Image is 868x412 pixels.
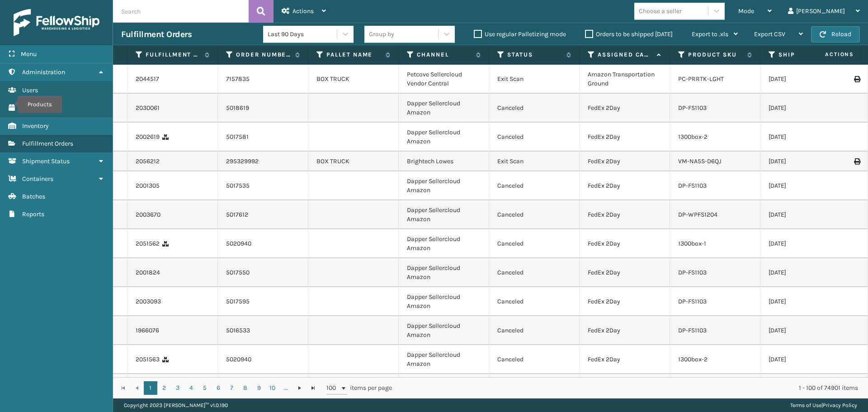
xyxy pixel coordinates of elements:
td: 5020940 [218,345,308,374]
a: 2002619 [136,133,160,142]
a: 9 [252,381,266,395]
label: Orders to be shipped [DATE] [585,30,673,38]
span: Shipment Status [22,157,70,165]
a: 2051562 [136,239,160,248]
td: [DATE] [760,94,851,123]
img: logo [14,9,99,36]
td: [DATE] [760,171,851,200]
a: Go to the next page [293,381,307,395]
a: VM-NA5S-D6QJ [678,157,722,165]
td: Canceled [489,316,580,345]
a: ... [279,381,293,395]
td: Dapper Sellercloud Amazon [399,94,489,123]
td: FedEx 2Day [580,316,670,345]
span: Actions [292,7,314,15]
td: 5017581 [218,123,308,152]
label: Fulfillment Order Id [146,51,200,59]
td: BOX TRUCK [308,65,399,94]
a: 5 [198,381,212,395]
span: Go to the last page [310,384,317,392]
a: 7 [225,381,239,395]
span: Administration [22,68,65,76]
td: Dapper Sellercloud Amazon [399,345,489,374]
label: Pallet Name [326,51,381,59]
td: [DATE] [760,316,851,345]
td: 5017612 [218,200,308,229]
td: Amazon Transportation Ground [580,65,670,94]
td: 5020940 [218,229,308,258]
td: Brightech Lowes [399,152,489,171]
td: [DATE] [760,152,851,171]
span: items per page [326,381,392,395]
td: 295329992 [218,152,308,171]
a: 10 [266,381,279,395]
label: Ship By Date [778,51,833,59]
a: 2001305 [136,181,160,190]
a: Privacy Policy [823,402,857,408]
a: 2003670 [136,210,160,219]
p: Copyright 2023 [PERSON_NAME]™ v 1.0.190 [124,398,228,412]
a: Go to the last page [307,381,320,395]
td: [DATE] [760,200,851,229]
a: DP-FS1103 [678,327,707,334]
td: Dapper Sellercloud Amazon [399,200,489,229]
td: FedEx 2Day [580,171,670,200]
span: Menu [21,50,37,58]
td: 5018619 [218,94,308,123]
a: DP-WPFS1204 [678,211,717,218]
button: Reload [811,26,860,43]
td: 5017595 [218,287,308,316]
label: Channel [417,51,472,59]
a: 2003093 [136,297,161,306]
span: Reports [22,210,44,218]
span: Products [22,104,47,112]
td: Canceled [489,345,580,374]
td: FedEx 2Day [580,345,670,374]
span: Actions [797,47,859,62]
td: 5017535 [218,171,308,200]
td: 5017581 [218,374,308,403]
td: Canceled [489,374,580,403]
div: 1 - 100 of 74901 items [405,384,858,393]
a: 6 [212,381,225,395]
td: FedEx 2Day [580,229,670,258]
td: Canceled [489,287,580,316]
a: 1300box-2 [678,133,708,141]
div: Last 90 Days [268,29,338,39]
td: Dapper Sellercloud Amazon [399,123,489,152]
td: FedEx 2Day [580,94,670,123]
td: Canceled [489,229,580,258]
td: Canceled [489,200,580,229]
a: 8 [239,381,252,395]
td: Exit Scan [489,152,580,171]
span: Export to .xls [692,30,728,38]
td: Canceled [489,171,580,200]
a: 2001824 [136,268,160,277]
td: FedEx 2Day [580,287,670,316]
span: Mode [738,7,754,15]
span: 100 [326,384,340,393]
a: 1 [144,381,157,395]
label: Product SKU [688,51,743,59]
label: Status [507,51,562,59]
a: 2030061 [136,104,160,113]
a: Terms of Use [790,402,821,408]
i: Print Label [854,76,859,82]
td: 7157835 [218,65,308,94]
a: DP-FS1103 [678,104,707,112]
td: Canceled [489,258,580,287]
span: Containers [22,175,53,183]
td: Dapper Sellercloud Amazon [399,316,489,345]
span: Go to the next page [296,384,303,392]
div: | [790,398,857,412]
a: 2 [157,381,171,395]
label: Assigned Carrier Service [598,51,652,59]
span: Export CSV [754,30,785,38]
span: Batches [22,193,45,200]
td: FedEx 2Day [580,123,670,152]
td: 5016533 [218,316,308,345]
td: [DATE] [760,287,851,316]
td: Dapper Sellercloud Amazon [399,287,489,316]
td: [DATE] [760,65,851,94]
div: Choose a seller [639,6,682,16]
